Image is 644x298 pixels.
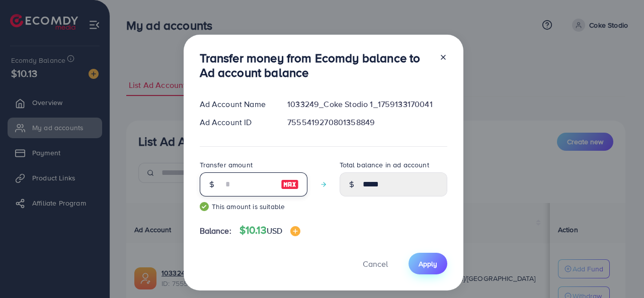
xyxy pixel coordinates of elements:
button: Apply [409,253,447,274]
small: This amount is suitable [200,202,307,212]
img: image [281,178,299,190]
div: Ad Account ID [192,117,280,128]
img: guide [200,202,209,211]
span: Balance: [200,225,231,237]
h4: $10.13 [239,224,300,237]
iframe: Chat [601,253,636,290]
button: Cancel [350,253,400,274]
span: Apply [419,259,437,269]
label: Transfer amount [200,160,253,170]
div: 1033249_Coke Stodio 1_1759133170041 [279,98,455,110]
div: Ad Account Name [192,98,280,110]
img: image [290,226,300,236]
span: USD [267,225,282,236]
div: 7555419270801358849 [279,117,455,128]
label: Total balance in ad account [340,160,429,170]
h3: Transfer money from Ecomdy balance to Ad account balance [200,51,431,80]
span: Cancel [363,258,388,269]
